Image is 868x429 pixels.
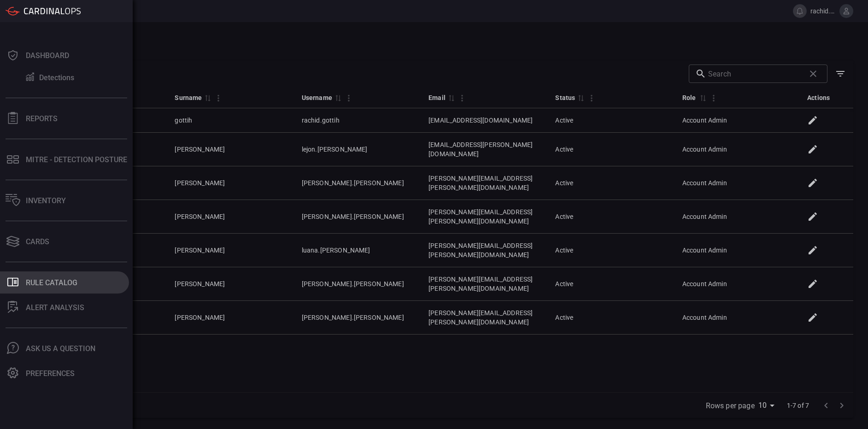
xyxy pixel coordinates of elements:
td: [PERSON_NAME].[PERSON_NAME] [294,166,421,200]
span: Clear search [805,66,821,82]
div: Dashboard [26,51,69,60]
td: [PERSON_NAME].[PERSON_NAME] [294,301,421,335]
span: Go to previous page [818,400,834,409]
td: luana.[PERSON_NAME] [294,234,421,267]
td: Account Admin [675,234,802,267]
div: Rule Catalog [26,278,77,287]
div: Role [682,92,697,103]
td: [PERSON_NAME].[PERSON_NAME] [294,267,421,301]
button: Column Actions [455,91,469,106]
h1: User Management [41,33,853,46]
div: Detections [39,73,74,82]
button: Column Actions [706,91,721,106]
td: [PERSON_NAME][EMAIL_ADDRESS][PERSON_NAME][DOMAIN_NAME] [421,234,548,267]
div: Status [555,92,575,103]
input: Search [708,65,802,83]
td: rachid.gottih [294,108,421,133]
td: [EMAIL_ADDRESS][DOMAIN_NAME] [421,108,548,133]
td: Account Admin [675,133,802,166]
td: lejon.[PERSON_NAME] [294,133,421,166]
td: Account Admin [675,301,802,335]
button: Column Actions [341,91,356,106]
span: 1-7 of 7 [783,401,813,410]
div: ALERT ANALYSIS [26,303,84,312]
div: MITRE - Detection Posture [26,155,127,164]
button: Column Actions [584,91,599,106]
div: Ask Us A Question [26,344,95,353]
label: Rows per page [706,400,755,411]
td: Active [548,108,674,133]
td: [PERSON_NAME] [167,267,294,301]
td: gottih [167,108,294,133]
td: Active [548,267,674,301]
button: Show/Hide filters [831,65,850,83]
button: Column Actions [211,91,226,106]
td: [PERSON_NAME] [167,200,294,234]
td: [PERSON_NAME] [167,234,294,267]
div: Preferences [26,369,75,378]
td: [PERSON_NAME].[PERSON_NAME] [294,200,421,234]
span: Sort by Username ascending [332,94,343,102]
td: [PERSON_NAME] [167,166,294,200]
td: Active [548,200,674,234]
td: [PERSON_NAME] [167,301,294,335]
span: Go to next page [834,400,850,409]
div: Cards [26,237,49,246]
span: Sort by Email ascending [446,94,457,102]
td: Account Admin [675,108,802,133]
td: [EMAIL_ADDRESS][PERSON_NAME][DOMAIN_NAME] [421,133,548,166]
td: [PERSON_NAME] [167,133,294,166]
div: Inventory [26,196,66,205]
span: Sort by Surname ascending [202,94,213,102]
td: Active [548,301,674,335]
span: Sort by Role ascending [697,94,708,102]
div: Reports [26,114,58,123]
div: Surname [175,92,202,103]
td: [PERSON_NAME][EMAIL_ADDRESS][PERSON_NAME][DOMAIN_NAME] [421,200,548,234]
span: Sort by Status ascending [575,94,586,102]
div: Email [428,92,446,103]
div: Actions [807,92,830,103]
td: Account Admin [675,166,802,200]
td: Active [548,234,674,267]
div: Rows per page [758,398,778,413]
td: [PERSON_NAME][EMAIL_ADDRESS][PERSON_NAME][DOMAIN_NAME] [421,301,548,335]
div: Username [302,92,332,103]
td: Active [548,133,674,166]
td: [PERSON_NAME][EMAIL_ADDRESS][PERSON_NAME][DOMAIN_NAME] [421,267,548,301]
span: rachid.gottih [810,7,836,15]
td: Active [548,166,674,200]
td: [PERSON_NAME][EMAIL_ADDRESS][PERSON_NAME][DOMAIN_NAME] [421,166,548,200]
td: Account Admin [675,267,802,301]
td: Account Admin [675,200,802,234]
